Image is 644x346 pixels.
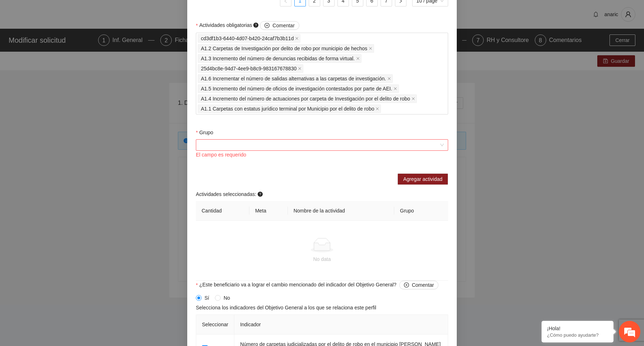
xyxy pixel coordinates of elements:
[202,294,212,302] span: Sí
[199,281,438,289] span: ¿Este beneficiario va a lograr el cambio mencionado del indicador del Objetivo General?
[202,255,442,263] div: No data
[356,57,360,60] span: close
[198,94,417,103] span: A1.4 Incremento del número de actuaciones por carpeta de Investigación por el delito de robo
[258,192,263,197] span: question-circle
[260,21,299,30] button: Actividades obligatorias question-circle
[387,77,391,80] span: close
[201,45,367,52] span: A1.2 Carpetas de Investigación por delito de robo por municipio de hechos
[198,44,374,53] span: A1.2 Carpetas de Investigación por delito de robo por municipio de hechos
[37,37,121,46] div: Chatee con nosotros ahora
[201,65,296,73] span: 25d4bc8e-94d7-4ee9-b8c9-983167678830
[369,47,372,50] span: close
[376,107,379,111] span: close
[196,151,448,159] div: El campo es requerido
[196,304,376,312] span: Selecciona los indicadores del Objetivo General a los que se relaciona este perfil
[199,21,299,30] span: Actividades obligatorias
[198,104,381,113] span: A1.1 Carpetas con estatus jurídico terminal por Municipio por el delito de robo
[221,294,233,302] span: No
[201,34,294,42] span: cd3df1b3-6440-4d07-b420-24caf7b3b11d
[118,4,135,21] div: Minimizar ventana de chat en vivo
[547,332,608,338] p: ¿Cómo puedo ayudarte?
[198,34,300,43] span: cd3df1b3-6440-4d07-b420-24caf7b3b11d
[234,315,448,335] th: Indicador
[547,326,608,331] div: ¡Hola!
[198,74,393,83] span: A1.6 Incrementar el número de salidas alternativas a las carpetas de investigación.
[201,85,392,93] span: A1.5 Incremento del número de oficios de investigación contestados por parte de AEI.
[272,22,294,29] span: Comentar
[253,23,258,28] span: question-circle
[264,23,270,29] span: plus-circle
[249,201,288,221] th: Meta
[201,95,410,103] span: A1.4 Incremento del número de actuaciones por carpeta de Investigación por el delito de robo
[201,75,386,83] span: A1.6 Incrementar el número de salidas alternativas a las carpetas de investigación.
[196,315,234,335] th: Seleccionar
[200,140,439,150] input: Grupo
[4,196,137,221] textarea: Escriba su mensaje y pulse “Intro”
[403,175,442,183] span: Agregar actividad
[196,128,213,136] label: Grupo
[411,97,415,100] span: close
[399,281,438,289] button: ¿Este beneficiario va a lograr el cambio mencionado del indicador del Objetivo General?
[42,96,99,168] span: Estamos en línea.
[196,190,264,198] span: Actividades seleccionadas:
[295,37,299,40] span: close
[394,87,397,90] span: close
[397,173,448,185] button: Agregar actividad
[298,67,302,70] span: close
[201,55,355,62] span: A1.3 Incremento del número de denuncias recibidas de forma virtual.
[400,208,414,214] span: Grupo
[288,201,394,221] th: Nombre de la actividad
[412,281,434,289] span: Comentar
[198,54,362,63] span: A1.3 Incremento del número de denuncias recibidas de forma virtual.
[198,84,399,93] span: A1.5 Incremento del número de oficios de investigación contestados por parte de AEI.
[198,64,303,73] span: 25d4bc8e-94d7-4ee9-b8c9-983167678830
[404,282,409,288] span: plus-circle
[202,208,222,214] span: Cantidad
[201,105,374,113] span: A1.1 Carpetas con estatus jurídico terminal por Municipio por el delito de robo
